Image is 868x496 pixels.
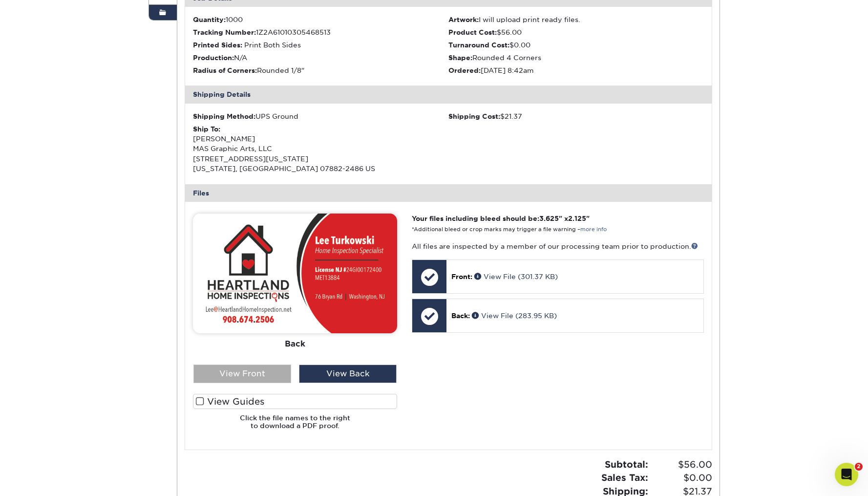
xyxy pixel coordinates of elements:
small: *Additional bleed or crop marks may trigger a file warning – [412,226,607,233]
strong: Subtotal: [605,459,648,470]
strong: Production: [193,54,234,62]
span: 2.125 [568,215,586,222]
span: Back: [451,312,470,320]
span: Front: [451,273,472,280]
li: I will upload print ready files. [448,15,704,24]
span: $0.00 [651,471,712,485]
strong: Ordered: [448,66,481,74]
div: Back [193,333,397,355]
strong: Shape: [448,54,472,62]
div: [PERSON_NAME] MAS Graphic Arts, LLC [STREET_ADDRESS][US_STATE] [US_STATE], [GEOGRAPHIC_DATA] 0788... [193,124,448,174]
div: View Back [299,365,397,383]
li: Rounded 4 Corners [448,53,704,63]
span: Print Both Sides [244,41,301,49]
span: 2 [855,463,863,471]
strong: Radius of Corners: [193,66,257,74]
label: View Guides [193,394,397,409]
span: 1Z2A61010305468513 [256,28,331,36]
div: UPS Ground [193,111,448,121]
strong: Your files including bleed should be: " x " [412,215,590,222]
div: Files [185,184,712,202]
a: View File (301.37 KB) [474,273,558,280]
a: more info [580,226,607,233]
strong: Printed Sides: [193,41,242,49]
strong: Sales Tax: [601,472,648,483]
li: $56.00 [448,27,704,37]
strong: Product Cost: [448,28,497,36]
span: $56.00 [651,458,712,472]
li: 1000 [193,15,448,24]
li: $0.00 [448,40,704,50]
strong: Shipping Method: [193,112,255,120]
span: 3.625 [539,215,559,222]
div: $21.37 [448,111,704,121]
strong: Ship To: [193,125,220,133]
strong: Artwork: [448,16,479,23]
h6: Click the file names to the right to download a PDF proof. [193,414,397,438]
div: Shipping Details [185,86,712,103]
li: N/A [193,53,448,63]
a: View File (283.95 KB) [472,312,557,320]
li: Rounded 1/8" [193,65,448,75]
strong: Turnaround Cost: [448,41,509,49]
p: All files are inspected by a member of our processing team prior to production. [412,241,703,251]
strong: Tracking Number: [193,28,256,36]
iframe: Intercom live chat [835,463,858,486]
div: View Front [193,365,291,383]
strong: Shipping Cost: [448,112,500,120]
li: [DATE] 8:42am [448,65,704,75]
strong: Quantity: [193,16,226,23]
